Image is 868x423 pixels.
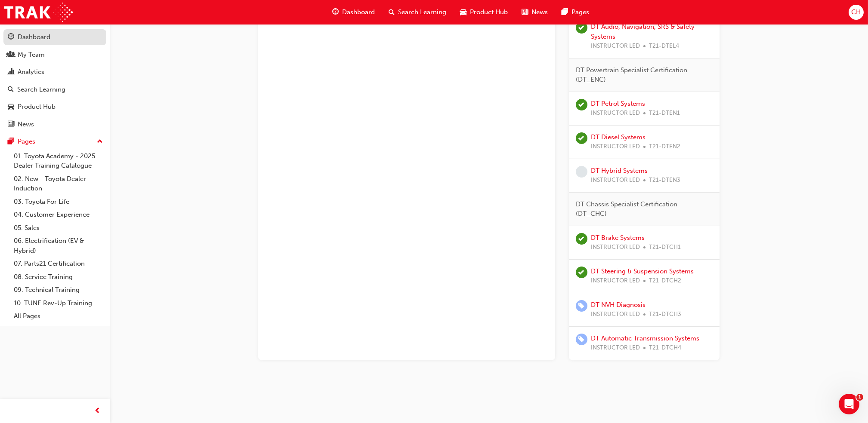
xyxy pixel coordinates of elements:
[555,3,596,21] a: pages-iconPages
[10,221,106,235] a: 05. Sales
[591,242,640,252] span: INSTRUCTOR LED
[18,120,34,129] div: News
[591,301,646,309] a: DT NVH Diagnosis
[332,7,339,18] span: guage-icon
[3,134,106,150] button: Pages
[8,121,14,129] span: news-icon
[97,136,103,147] span: up-icon
[591,108,640,118] span: INSTRUCTOR LED
[649,175,680,185] span: T21-DTEN3
[591,310,640,319] span: INSTRUCTOR LED
[576,22,587,34] span: learningRecordVerb_ATTEND-icon
[3,47,106,63] a: My Team
[10,150,106,172] a: 01. Toyota Academy - 2025 Dealer Training Catalogue
[649,276,681,286] span: T21-DTCH2
[18,32,50,42] div: Dashboard
[576,99,587,110] span: learningRecordVerb_ATTEND-icon
[591,142,640,152] span: INSTRUCTOR LED
[3,29,106,45] a: Dashboard
[576,65,706,85] span: DT Powertrain Specialist Certification (DT_ENC)
[591,334,699,342] a: DT Automatic Transmission Systems
[3,82,106,98] a: Search Learning
[591,343,640,353] span: INSTRUCTOR LED
[453,3,515,21] a: car-iconProduct Hub
[522,7,528,18] span: news-icon
[591,133,646,141] a: DT Diesel Systems
[649,108,680,118] span: T21-DTEN1
[562,7,568,18] span: pages-icon
[389,7,395,18] span: search-icon
[398,7,446,17] span: Search Learning
[10,283,106,297] a: 09. Technical Training
[851,7,861,17] span: CH
[18,137,35,147] div: Pages
[649,142,680,152] span: T21-DTEN2
[18,102,56,112] div: Product Hub
[382,3,453,21] a: search-iconSearch Learning
[10,257,106,270] a: 07. Parts21 Certification
[342,7,375,17] span: Dashboard
[856,394,863,401] span: 1
[3,116,106,132] a: News
[3,99,106,115] a: Product Hub
[95,406,101,417] span: prev-icon
[591,175,640,185] span: INSTRUCTOR LED
[18,50,45,60] div: My Team
[4,3,73,22] img: Trak
[591,23,695,40] a: DT Audio, Navigation, SRS & Safety Systems
[839,394,859,414] iframe: Intercom live chat
[576,267,587,278] span: learningRecordVerb_ATTEND-icon
[649,310,681,319] span: T21-DTCH3
[849,5,864,20] button: CH
[591,267,694,275] a: DT Steering & Suspension Systems
[591,100,645,107] a: DT Petrol Systems
[18,67,44,77] div: Analytics
[576,132,587,144] span: learningRecordVerb_ATTEND-icon
[515,3,555,21] a: news-iconNews
[460,7,466,18] span: car-icon
[10,172,106,195] a: 02. New - Toyota Dealer Induction
[649,242,681,252] span: T21-DTCH1
[576,166,587,178] span: learningRecordVerb_NONE-icon
[649,41,679,51] span: T21-DTEL4
[3,28,106,134] button: DashboardMy TeamAnalyticsSearch LearningProduct HubNews
[10,310,106,323] a: All Pages
[591,167,648,175] a: DT Hybrid Systems
[17,85,65,95] div: Search Learning
[10,270,106,284] a: 08. Service Training
[576,199,706,219] span: DT Chassis Specialist Certification (DT_CHC)
[576,334,587,345] span: learningRecordVerb_ENROLL-icon
[571,7,589,17] span: Pages
[8,34,14,41] span: guage-icon
[576,233,587,245] span: learningRecordVerb_ATTEND-icon
[8,103,14,111] span: car-icon
[10,297,106,310] a: 10. TUNE Rev-Up Training
[3,64,106,80] a: Analytics
[531,7,548,17] span: News
[591,276,640,286] span: INSTRUCTOR LED
[470,7,508,17] span: Product Hub
[8,138,14,146] span: pages-icon
[591,41,640,51] span: INSTRUCTOR LED
[591,234,645,242] a: DT Brake Systems
[10,208,106,221] a: 04. Customer Experience
[10,234,106,257] a: 06. Electrification (EV & Hybrid)
[8,86,14,94] span: search-icon
[325,3,382,21] a: guage-iconDashboard
[649,343,681,353] span: T21-DTCH4
[10,195,106,208] a: 03. Toyota For Life
[8,68,14,76] span: chart-icon
[8,51,14,59] span: people-icon
[576,300,587,312] span: learningRecordVerb_ENROLL-icon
